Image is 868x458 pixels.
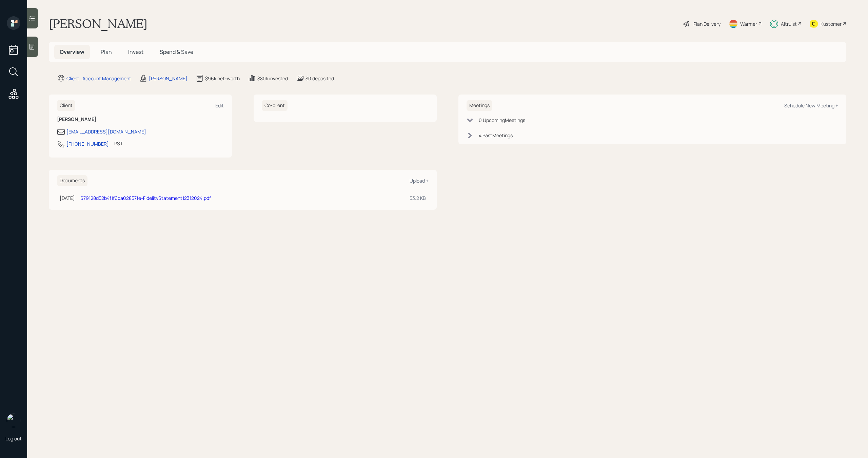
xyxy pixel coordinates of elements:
div: [PHONE_NUMBER] [66,140,109,147]
h1: [PERSON_NAME] [49,16,147,31]
div: Kustomer [821,20,842,27]
span: Overview [60,48,84,56]
a: 679128d52b4f1f6da02857fe-FidelityStatement12312024.pdf [80,195,211,201]
span: Spend & Save [160,48,193,56]
div: $80k invested [257,75,288,82]
div: Edit [215,102,224,109]
h6: [PERSON_NAME] [57,117,224,122]
div: 0 Upcoming Meeting s [479,117,525,124]
div: PST [114,140,123,147]
div: Altruist [781,20,797,27]
div: Client · Account Management [66,75,131,82]
div: 4 Past Meeting s [479,132,513,139]
span: Invest [128,48,143,56]
div: Log out [5,435,22,442]
div: $0 deposited [305,75,334,82]
div: [EMAIL_ADDRESS][DOMAIN_NAME] [66,128,146,135]
div: 53.2 KB [410,194,426,202]
span: Plan [101,48,112,56]
div: Upload + [410,178,429,184]
div: Plan Delivery [693,20,721,27]
img: michael-russo-headshot.png [7,414,20,427]
div: $96k net-worth [205,75,240,82]
div: [PERSON_NAME] [149,75,188,82]
h6: Co-client [262,100,288,111]
div: Warmer [740,20,757,27]
div: [DATE] [60,194,75,202]
h6: Meetings [467,100,492,111]
h6: Client [57,100,75,111]
h6: Documents [57,175,87,186]
div: Schedule New Meeting + [784,102,838,109]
